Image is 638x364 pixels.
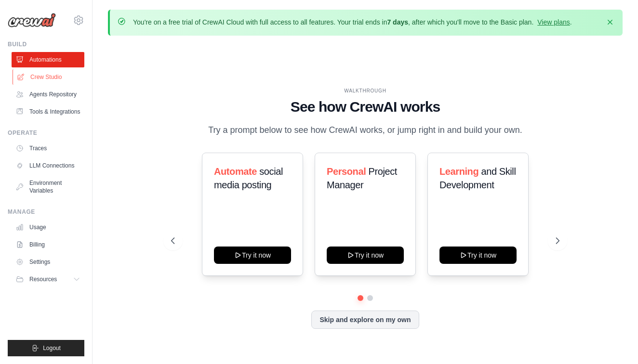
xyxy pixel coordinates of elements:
[171,98,559,116] h1: See how CrewAI works
[43,344,61,352] span: Logout
[12,237,84,252] a: Billing
[327,166,366,177] span: Personal
[171,87,559,94] div: WALKTHROUGH
[327,247,404,264] button: Try it now
[12,254,84,270] a: Settings
[12,104,84,119] a: Tools & Integrations
[214,166,283,190] span: social media posting
[12,52,84,67] a: Automations
[214,247,291,264] button: Try it now
[8,40,84,48] div: Build
[12,141,84,156] a: Traces
[327,166,397,190] span: Project Manager
[8,340,84,356] button: Logout
[8,13,56,27] img: Logo
[311,311,419,329] button: Skip and explore on my own
[12,272,84,287] button: Resources
[439,247,517,264] button: Try it now
[133,17,572,27] p: You're on a free trial of CrewAI Cloud with full access to all features. Your trial ends in , aft...
[387,18,408,26] strong: 7 days
[8,208,84,216] div: Manage
[590,318,638,364] iframe: Chat Widget
[203,123,527,137] p: Try a prompt below to see how CrewAI works, or jump right in and build your own.
[29,275,57,283] span: Resources
[214,166,257,177] span: Automate
[12,220,84,235] a: Usage
[12,158,84,173] a: LLM Connections
[12,175,84,198] a: Environment Variables
[537,18,570,26] a: View plans
[12,87,84,102] a: Agents Repository
[13,69,85,85] a: Crew Studio
[8,129,84,137] div: Operate
[439,166,478,177] span: Learning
